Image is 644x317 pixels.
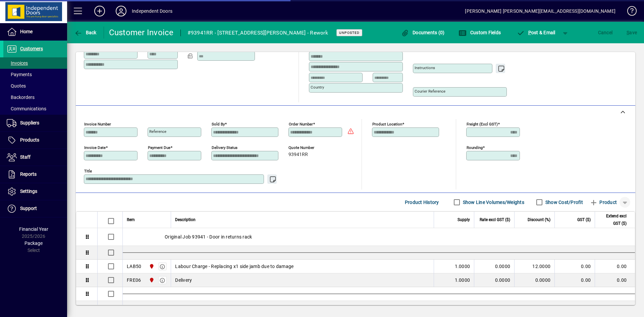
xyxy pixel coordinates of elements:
[458,216,470,223] span: Supply
[89,5,110,17] button: Add
[625,27,639,39] button: Save
[7,72,32,77] span: Payments
[528,216,550,223] span: Discount (%)
[19,226,48,232] span: Financial Year
[175,277,192,283] span: Delivery
[402,196,442,208] button: Product History
[289,122,313,126] mat-label: Order number
[590,197,617,208] span: Product
[212,145,237,150] mat-label: Delivery status
[20,189,37,194] span: Settings
[3,23,67,40] a: Home
[3,92,67,103] a: Backorders
[20,137,39,143] span: Products
[187,28,328,38] div: #93941RR - [STREET_ADDRESS][PERSON_NAME] - Rework
[415,65,435,70] mat-label: Instructions
[127,263,141,270] div: LAB50
[415,89,445,94] mat-label: Courier Reference
[84,169,92,173] mat-label: Title
[514,273,554,287] td: 0.0000
[212,122,225,126] mat-label: Sold by
[84,122,111,126] mat-label: Invoice number
[149,129,166,134] mat-label: Reference
[586,196,620,208] button: Product
[3,166,67,183] a: Reports
[84,145,106,150] mat-label: Invoice date
[3,115,67,131] a: Suppliers
[554,273,595,287] td: 0.00
[74,30,97,35] span: Back
[627,27,637,38] span: ave
[399,27,446,39] button: Documents (0)
[3,149,67,166] a: Staff
[478,277,510,283] div: 0.0000
[147,263,155,270] span: Christchurch
[467,122,498,126] mat-label: Freight (excl GST)
[517,30,555,35] span: ost & Email
[459,30,501,35] span: Custom Fields
[127,216,135,223] span: Item
[7,95,35,100] span: Backorders
[175,263,293,270] span: Labour Charge - Replacing x1 side jamb due to damage
[72,27,98,39] button: Back
[339,31,360,35] span: Unposted
[110,5,132,17] button: Profile
[7,106,46,111] span: Communications
[372,122,402,126] mat-label: Product location
[127,277,141,283] div: FRE06
[147,276,155,284] span: Christchurch
[3,69,67,80] a: Payments
[401,30,445,35] span: Documents (0)
[462,199,524,206] label: Show Line Volumes/Weights
[622,1,636,23] a: Knowledge Base
[3,183,67,200] a: Settings
[3,57,67,69] a: Invoices
[24,241,43,246] span: Package
[467,145,483,150] mat-label: Rounding
[3,132,67,149] a: Products
[288,152,308,157] span: 93941RR
[513,27,559,39] button: Post & Email
[577,216,591,223] span: GST ($)
[554,260,595,273] td: 0.00
[148,145,170,150] mat-label: Payment due
[478,263,510,270] div: 0.0000
[455,277,470,283] span: 1.0000
[20,46,43,51] span: Customers
[528,30,531,35] span: P
[480,216,510,223] span: Rate excl GST ($)
[595,260,635,273] td: 0.00
[3,200,67,217] a: Support
[132,6,172,16] div: Independent Doors
[20,171,37,177] span: Reports
[627,30,629,35] span: S
[175,216,196,223] span: Description
[514,260,554,273] td: 12.0000
[311,85,324,90] mat-label: Country
[20,29,33,34] span: Home
[405,197,439,208] span: Product History
[7,60,28,66] span: Invoices
[3,80,67,92] a: Quotes
[20,154,31,160] span: Staff
[3,103,67,114] a: Communications
[599,212,627,227] span: Extend excl GST ($)
[457,27,502,39] button: Custom Fields
[67,27,104,39] app-page-header-button: Back
[20,120,39,125] span: Suppliers
[465,6,615,16] div: [PERSON_NAME] [PERSON_NAME][EMAIL_ADDRESS][DOMAIN_NAME]
[123,228,635,246] div: Original Job 93941 - Door in returns rack
[455,263,470,270] span: 1.0000
[109,27,174,38] div: Customer Invoice
[544,199,583,206] label: Show Cost/Profit
[595,273,635,287] td: 0.00
[7,83,26,89] span: Quotes
[288,146,329,150] span: Quote number
[20,206,37,211] span: Support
